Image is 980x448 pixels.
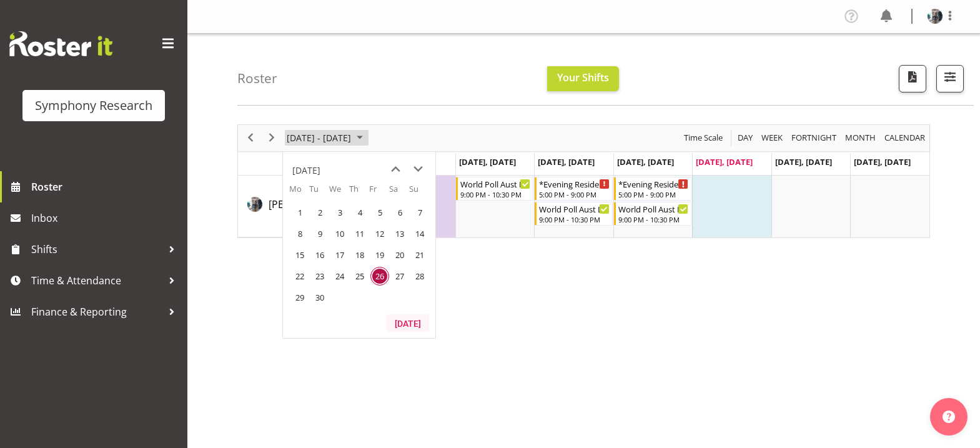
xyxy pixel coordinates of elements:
[936,65,964,92] button: Filter Shifts
[736,130,754,146] span: Day
[614,177,692,201] div: Karen Rimmer"s event - *Evening Residential Shift 5-9pm Begin From Thursday, September 25, 2025 a...
[310,267,329,286] span: Tuesday, September 23, 2025
[459,156,516,167] span: [DATE], [DATE]
[350,246,369,264] span: Thursday, September 18, 2025
[240,125,261,151] div: previous period
[376,176,929,237] table: Timeline Week of September 26, 2025
[790,130,838,146] span: Fortnight
[350,203,369,222] span: Thursday, September 4, 2025
[899,65,926,92] button: Download a PDF of the roster according to the set date range.
[943,411,955,423] img: help-xxl-2.png
[539,189,610,199] div: 5:00 PM - 9:00 PM
[614,202,692,226] div: Karen Rimmer"s event - World Poll Aust Late 9p~10:30p Begin From Thursday, September 25, 2025 at ...
[31,271,162,290] span: Time & Attendance
[350,224,369,243] span: Thursday, September 11, 2025
[370,267,389,286] span: Friday, September 26, 2025
[387,314,429,332] button: Today
[682,130,725,146] button: Time Scale
[390,246,409,264] span: Saturday, September 20, 2025
[310,246,329,264] span: Tuesday, September 16, 2025
[237,124,930,238] div: Timeline Week of September 26, 2025
[290,203,309,222] span: Monday, September 1, 2025
[409,183,429,202] th: Su
[410,203,429,222] span: Sunday, September 7, 2025
[618,202,689,215] div: World Poll Aust Late 9p~10:30p
[31,240,162,259] span: Shifts
[309,183,329,202] th: Tu
[350,267,369,286] span: Thursday, September 25, 2025
[264,130,280,146] button: Next
[31,177,181,196] span: Roster
[618,214,689,224] div: 9:00 PM - 10:30 PM
[310,288,329,307] span: Tuesday, September 30, 2025
[928,9,943,24] img: karen-rimmer509cc44dc399f68592e3a0628bc04820.png
[844,130,877,146] span: Month
[269,197,346,211] span: [PERSON_NAME]
[456,177,534,201] div: Karen Rimmer"s event - World Poll Aust Late 9p~10:30p Begin From Tuesday, September 23, 2025 at 9...
[683,130,724,146] span: Time Scale
[330,224,349,243] span: Wednesday, September 10, 2025
[289,183,309,202] th: Mo
[310,203,329,222] span: Tuesday, September 2, 2025
[35,96,152,115] div: Symphony Research
[370,203,389,222] span: Friday, September 5, 2025
[330,246,349,264] span: Wednesday, September 17, 2025
[618,177,689,190] div: *Evening Residential Shift 5-9pm
[407,158,429,181] button: next month
[290,224,309,243] span: Monday, September 8, 2025
[285,130,352,146] span: [DATE] - [DATE]
[370,246,389,264] span: Friday, September 19, 2025
[310,224,329,243] span: Tuesday, September 9, 2025
[789,130,839,146] button: Fortnight
[290,267,309,286] span: Monday, September 22, 2025
[349,183,369,202] th: Th
[370,224,389,243] span: Friday, September 12, 2025
[369,183,389,202] th: Fr
[389,183,409,202] th: Sa
[535,177,613,201] div: Karen Rimmer"s event - *Evening Residential Shift 5-9pm Begin From Wednesday, September 24, 2025 ...
[760,130,785,146] button: Timeline Week
[760,130,784,146] span: Week
[261,125,282,151] div: next period
[390,203,409,222] span: Saturday, September 6, 2025
[238,176,376,237] td: Karen Rimmer resource
[696,156,753,167] span: [DATE], [DATE]
[539,214,610,224] div: 9:00 PM - 10:30 PM
[843,130,878,146] button: Timeline Month
[854,156,911,167] span: [DATE], [DATE]
[369,266,389,287] td: Friday, September 26, 2025
[535,202,613,226] div: Karen Rimmer"s event - World Poll Aust Late 9p~10:30p Begin From Wednesday, September 24, 2025 at...
[285,130,369,146] button: September 2025
[618,189,689,199] div: 5:00 PM - 9:00 PM
[410,224,429,243] span: Sunday, September 14, 2025
[539,177,610,190] div: *Evening Residential Shift 5-9pm
[290,246,309,264] span: Monday, September 15, 2025
[384,158,407,181] button: previous month
[538,156,595,167] span: [DATE], [DATE]
[390,267,409,286] span: Saturday, September 27, 2025
[31,302,162,321] span: Finance & Reporting
[547,66,619,91] button: Your Shifts
[31,209,181,227] span: Inbox
[242,130,259,146] button: Previous
[329,183,349,202] th: We
[237,71,277,86] h4: Roster
[282,125,370,151] div: September 22 - 28, 2025
[290,288,309,307] span: Monday, September 29, 2025
[883,130,926,146] span: calendar
[269,197,346,212] a: [PERSON_NAME]
[410,267,429,286] span: Sunday, September 28, 2025
[410,246,429,264] span: Sunday, September 21, 2025
[330,267,349,286] span: Wednesday, September 24, 2025
[736,130,755,146] button: Timeline Day
[539,202,610,215] div: World Poll Aust Late 9p~10:30p
[390,224,409,243] span: Saturday, September 13, 2025
[330,203,349,222] span: Wednesday, September 3, 2025
[460,177,531,190] div: World Poll Aust Late 9p~10:30p
[775,156,832,167] span: [DATE], [DATE]
[9,31,112,56] img: Rosterit website logo
[617,156,674,167] span: [DATE], [DATE]
[460,189,531,199] div: 9:00 PM - 10:30 PM
[557,71,609,84] span: Your Shifts
[883,130,928,146] button: Month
